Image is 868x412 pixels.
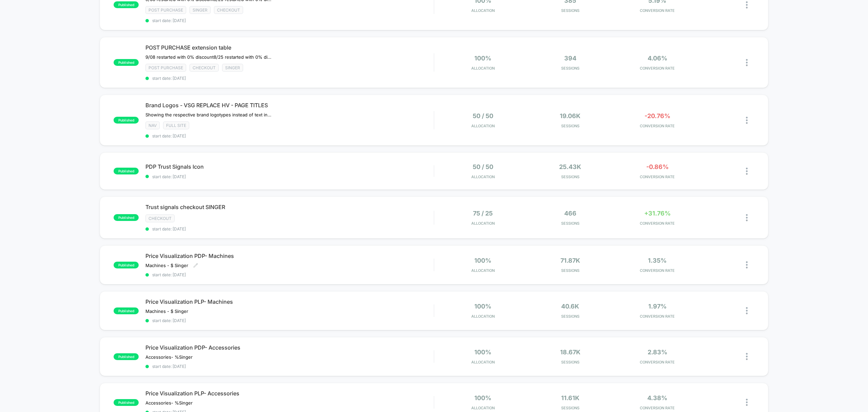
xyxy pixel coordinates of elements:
[145,298,434,305] span: Price Visualization PLP- Machines
[648,349,667,356] span: 2.83%
[648,303,667,310] span: 1.97%
[145,76,434,81] span: start date: [DATE]
[560,349,580,356] span: 18.67k
[528,66,612,71] span: Sessions
[746,59,748,66] img: close
[746,307,748,314] img: close
[564,55,576,62] span: 394
[145,174,434,179] span: start date: [DATE]
[190,64,219,72] span: checkout
[190,6,211,14] span: Singer
[615,221,699,226] span: CONVERSION RATE
[746,214,748,221] img: close
[615,124,699,128] span: CONVERSION RATE
[145,354,193,360] span: Accessories- %Singer
[145,364,434,369] span: start date: [DATE]
[471,314,495,319] span: Allocation
[561,394,579,401] span: 11.61k
[114,168,139,174] span: published
[114,399,139,406] span: published
[471,174,495,179] span: Allocation
[145,204,434,210] span: Trust signals checkout SINGER
[222,64,243,72] span: Singer
[114,59,139,66] span: published
[746,168,748,175] img: close
[145,163,434,170] span: PDP Trust Signals Icon
[145,54,271,60] span: 9/08 restarted with 0% discount﻿8/25 restarted with 0% discount due to Laborday promo
[615,360,699,364] span: CONVERSION RATE
[474,55,491,62] span: 100%
[646,163,669,170] span: -0.86%
[145,133,434,138] span: start date: [DATE]
[615,314,699,319] span: CONVERSION RATE
[145,214,175,222] span: checkout
[114,353,139,360] span: published
[474,349,491,356] span: 100%
[471,406,495,410] span: Allocation
[647,394,667,401] span: 4.38%
[471,268,495,273] span: Allocation
[746,353,748,360] img: close
[145,400,193,406] span: Accessories- %Singer
[145,18,434,23] span: start date: [DATE]
[528,268,612,273] span: Sessions
[145,112,271,117] span: Showing the respective brand logotypes instead of text in tabs
[473,112,493,119] span: 50 / 50
[746,117,748,124] img: close
[214,6,243,14] span: checkout
[528,406,612,410] span: Sessions
[114,214,139,221] span: published
[528,221,612,226] span: Sessions
[746,399,748,406] img: close
[615,406,699,410] span: CONVERSION RATE
[471,360,495,364] span: Allocation
[145,272,434,277] span: start date: [DATE]
[615,268,699,273] span: CONVERSION RATE
[145,390,434,397] span: Price Visualization PLP- Accessories
[473,210,493,217] span: 75 / 25
[145,121,160,129] span: NAV
[145,344,434,351] span: Price Visualization PDP- Accessories
[474,394,491,401] span: 100%
[471,8,495,13] span: Allocation
[114,117,139,124] span: published
[528,174,612,179] span: Sessions
[615,66,699,71] span: CONVERSION RATE
[145,64,186,72] span: Post Purchase
[615,174,699,179] span: CONVERSION RATE
[145,308,188,314] span: Machines - $ Singer
[473,163,493,170] span: 50 / 50
[645,112,670,119] span: -20.76%
[560,112,580,119] span: 19.06k
[163,121,189,129] span: Full site
[648,257,667,264] span: 1.35%
[564,210,576,217] span: 466
[145,263,188,268] span: Machines - $ Singer
[648,55,667,62] span: 4.06%
[474,257,491,264] span: 100%
[474,303,491,310] span: 100%
[528,360,612,364] span: Sessions
[471,124,495,128] span: Allocation
[114,307,139,314] span: published
[114,1,139,8] span: published
[145,226,434,231] span: start date: [DATE]
[746,1,748,8] img: close
[560,257,580,264] span: 71.87k
[746,261,748,268] img: close
[145,252,434,259] span: Price Visualization PDP- Machines
[145,318,434,323] span: start date: [DATE]
[145,6,186,14] span: Post Purchase
[615,8,699,13] span: CONVERSION RATE
[528,124,612,128] span: Sessions
[528,314,612,319] span: Sessions
[114,262,139,268] span: published
[145,44,434,51] span: POST PURCHASE extension table
[145,102,434,109] span: Brand Logos - VSG REPLACE HV - PAGE TITLES
[471,66,495,71] span: Allocation
[471,221,495,226] span: Allocation
[644,210,671,217] span: +31.76%
[528,8,612,13] span: Sessions
[561,303,579,310] span: 40.6k
[559,163,581,170] span: 25.43k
